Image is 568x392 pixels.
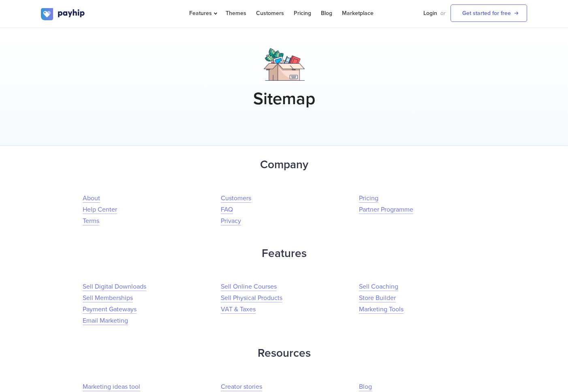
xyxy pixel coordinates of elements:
[221,194,251,203] a: Customers
[221,305,256,314] a: VAT & Taxes
[83,217,99,225] a: Terms
[83,305,137,314] a: Payment Gateways
[221,294,282,302] a: Sell Physical Products
[83,294,133,302] a: Sell Memberships
[221,283,277,291] a: Sell Online Courses
[41,8,85,20] img: logo.svg
[359,206,413,214] a: Partner Programme
[451,4,527,22] a: Get started for free
[83,283,146,291] a: Sell Digital Downloads
[359,283,398,291] a: Sell Coaching
[221,206,233,214] a: FAQ
[221,383,262,391] a: Creator stories
[83,194,100,203] a: About
[189,10,216,17] span: Features
[41,343,527,364] h2: Resources
[221,217,241,225] a: Privacy
[264,48,305,81] img: box.png
[41,243,527,264] h2: Features
[41,89,527,109] h1: Sitemap
[83,206,117,214] a: Help Center
[359,294,396,302] a: Store Builder
[83,383,140,391] a: Marketing ideas tool
[83,317,128,325] a: Email Marketing
[359,305,404,314] a: Marketing Tools
[41,154,527,176] h2: Company
[359,383,372,391] a: Blog
[359,194,378,203] a: Pricing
